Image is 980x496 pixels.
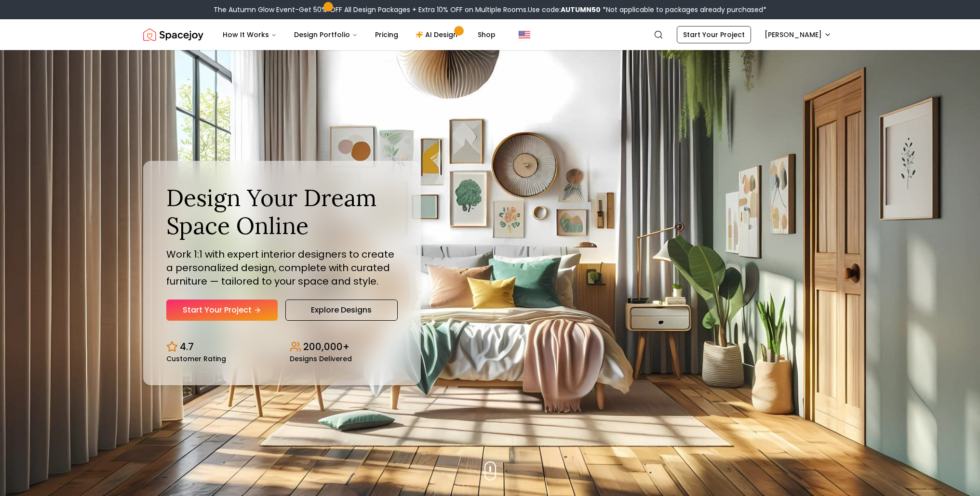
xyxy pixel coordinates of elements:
a: Pricing [367,25,406,44]
small: Designs Delivered [290,355,352,362]
a: Explore Designs [285,300,398,321]
p: 200,000+ [303,340,349,353]
a: AI Design [408,25,468,44]
h1: Design Your Dream Space Online [166,184,398,239]
nav: Main [215,25,503,44]
a: Shop [470,25,503,44]
span: Use code: [528,5,601,14]
button: Design Portfolio [286,25,365,44]
img: Spacejoy Logo [143,25,203,44]
img: United States [519,29,530,40]
div: The Autumn Glow Event-Get 50% OFF All Design Packages + Extra 10% OFF on Multiple Rooms. [214,5,766,14]
a: Start Your Project [166,300,278,321]
span: *Not applicable to packages already purchased* [601,5,766,14]
a: Spacejoy [143,25,203,44]
b: AUTUMN50 [561,5,601,14]
small: Customer Rating [166,355,226,362]
button: How It Works [215,25,284,44]
div: Design stats [166,332,398,362]
nav: Global [143,19,837,50]
p: Work 1:1 with expert interior designers to create a personalized design, complete with curated fu... [166,248,398,288]
a: Start Your Project [677,26,751,43]
button: [PERSON_NAME] [759,26,837,43]
p: 4.7 [180,340,194,353]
